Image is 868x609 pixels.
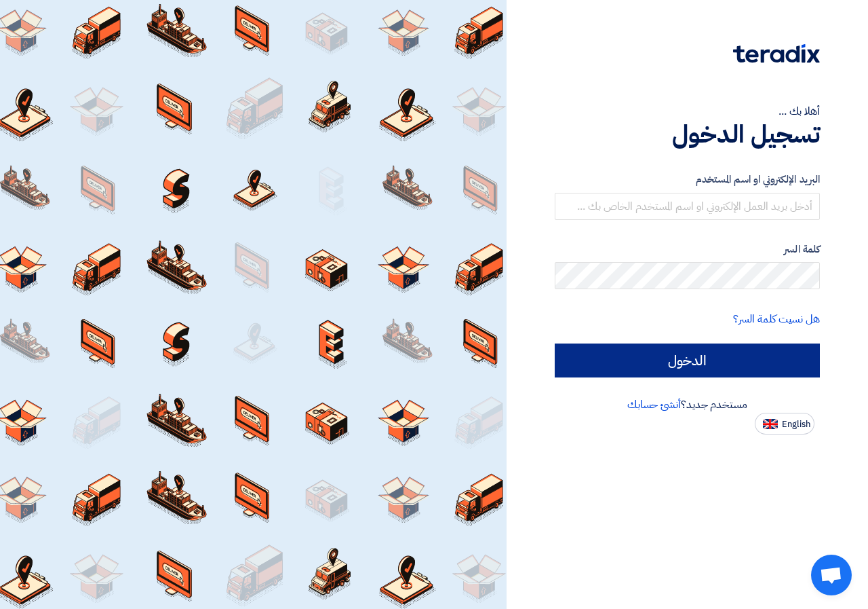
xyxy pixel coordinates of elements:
[733,311,820,327] a: هل نسيت كلمة السر؟
[555,193,820,220] input: أدخل بريد العمل الإلكتروني او اسم المستخدم الخاص بك ...
[555,103,820,119] div: أهلا بك ...
[733,44,820,63] img: Teradix logo
[782,420,810,429] span: English
[555,242,820,257] label: كلمة السر
[555,344,820,377] input: الدخول
[555,396,820,413] div: مستخدم جديد؟
[811,555,852,595] div: Open chat
[763,419,778,429] img: en-US.png
[555,119,820,149] h1: تسجيل الدخول
[755,413,814,435] button: English
[555,172,820,187] label: البريد الإلكتروني او اسم المستخدم
[627,396,681,413] a: أنشئ حسابك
